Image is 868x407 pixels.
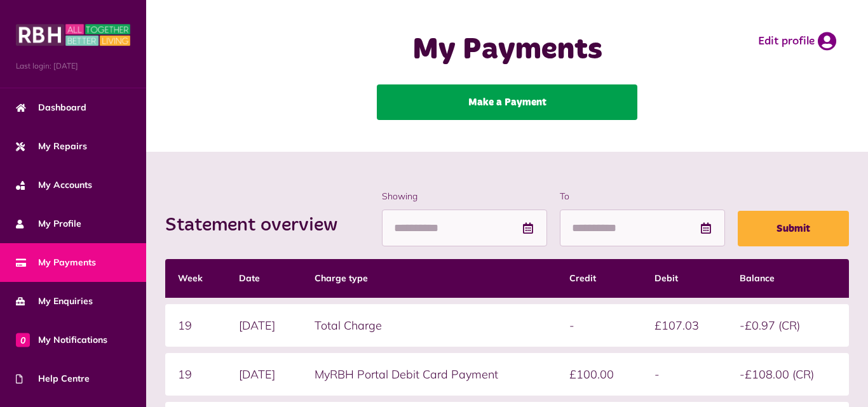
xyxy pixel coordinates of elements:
span: My Notifications [16,333,107,347]
td: -£0.97 (CR) [727,304,849,347]
th: Credit [557,259,642,298]
td: [DATE] [226,353,301,396]
span: 0 [16,333,30,347]
span: My Profile [16,217,81,230]
th: Debit [642,259,727,298]
th: Week [165,259,226,298]
span: Help Centre [16,372,90,385]
td: £107.03 [642,304,727,347]
h2: Statement overview [165,214,350,237]
label: Showing [382,190,547,203]
td: 19 [165,353,226,396]
td: -£108.00 (CR) [727,353,849,396]
h1: My Payments [339,32,675,69]
label: To [560,190,725,203]
th: Date [226,259,301,298]
span: Last login: [DATE] [16,60,130,72]
a: Make a Payment [377,84,637,120]
td: - [557,304,642,347]
a: Edit profile [758,32,836,51]
span: My Enquiries [16,295,93,308]
button: Submit [738,211,849,246]
td: £100.00 [557,353,642,396]
th: Balance [727,259,849,298]
td: MyRBH Portal Debit Card Payment [302,353,557,396]
td: 19 [165,304,226,347]
span: My Payments [16,256,96,269]
span: My Accounts [16,178,92,192]
td: Total Charge [302,304,557,347]
img: MyRBH [16,22,130,48]
span: My Repairs [16,140,87,153]
td: [DATE] [226,304,301,347]
td: - [642,353,727,396]
th: Charge type [302,259,557,298]
span: Dashboard [16,101,86,114]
